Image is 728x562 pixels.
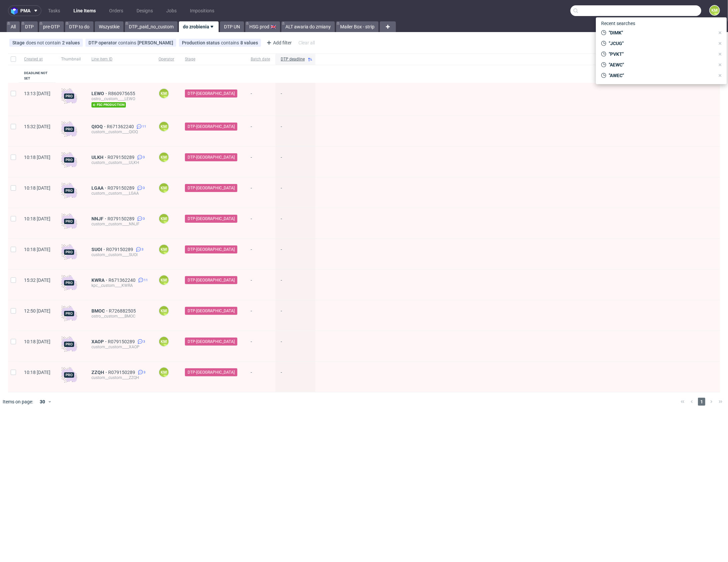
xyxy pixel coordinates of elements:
a: 3 [136,339,145,344]
div: 30 [36,397,48,406]
span: 12:50 [DATE] [24,308,50,314]
a: R079150289 [106,247,135,252]
div: [PERSON_NAME] [138,40,173,45]
a: LEWO [91,91,108,96]
span: - [281,155,310,169]
span: 3 [143,216,145,221]
img: pro-icon.017ec5509f39f3e742e3.png [61,183,77,199]
span: fsc production [91,102,126,108]
a: Mailer Box - strip [336,21,379,32]
img: pro-icon.017ec5509f39f3e742e3.png [61,367,77,383]
span: - [281,308,310,323]
span: - [281,91,310,108]
span: DTP deadline [281,56,305,62]
span: Operator [159,56,174,62]
span: - [251,308,270,323]
span: - [281,370,310,384]
div: custom__custom____QIOQ [91,129,148,135]
a: XAOP [91,339,108,344]
span: Items on page: [3,398,33,405]
span: - [281,216,310,230]
a: R079150289 [108,339,136,344]
div: Clear all [297,38,316,47]
div: kpc__custom____KWRA [91,283,148,288]
a: DTP to do [65,21,93,32]
div: ostro__custom____BMOC [91,314,148,319]
img: pro-icon.017ec5509f39f3e742e3.png [61,306,77,322]
a: Designs [133,5,157,16]
div: custom__custom____XAOP [91,344,148,350]
div: 2 values [62,40,80,45]
img: pro-icon.017ec5509f39f3e742e3.png [61,275,77,291]
figcaption: KM [159,214,169,223]
img: pro-icon.017ec5509f39f3e742e3.png [61,336,77,352]
a: R671362240 [108,277,137,283]
span: 1 [698,398,705,406]
span: "DIMK" [606,29,715,36]
a: QIOQ [91,124,107,129]
span: 10:18 [DATE] [24,370,50,375]
span: "AEWC" [606,61,715,68]
span: 10:18 [DATE] [24,216,50,221]
span: DTP-[GEOGRAPHIC_DATA] [188,308,235,314]
span: DTP-[GEOGRAPHIC_DATA] [188,216,235,222]
a: R726882505 [109,308,137,314]
a: R079150289 [107,185,136,191]
a: do zrobienia [179,21,219,32]
span: Created at [24,56,50,62]
a: Line Items [69,5,100,16]
a: ZZQH [91,370,108,375]
span: 15:32 [DATE] [24,124,50,129]
span: 10:18 [DATE] [24,185,50,191]
span: DTP-[GEOGRAPHIC_DATA] [188,185,235,191]
a: Wszystkie [95,21,124,32]
span: pma [20,8,30,13]
span: 3 [143,155,145,160]
span: - [251,277,270,292]
span: - [251,339,270,353]
figcaption: KM [159,122,169,131]
div: custom__custom____SUOI [91,252,148,257]
a: R079150289 [107,155,136,160]
a: Jobs [162,5,181,16]
a: ALT awaria do zmiany [281,21,335,32]
span: 11 [142,124,146,129]
span: R860975655 [108,91,137,96]
span: 15:32 [DATE] [24,277,50,283]
span: 10:18 [DATE] [24,155,50,160]
span: DTP-[GEOGRAPHIC_DATA] [188,369,235,375]
a: DTP UN [220,21,244,32]
span: "AWEC" [606,72,715,79]
a: LGAA [91,185,107,191]
span: 3 [143,185,145,191]
figcaption: KM [159,183,169,193]
div: Add filter [264,37,293,48]
span: Line item ID [91,56,148,62]
span: - [281,277,310,292]
a: DTP_paid_no_custom [125,21,178,32]
a: HSG prod 🇬🇧 [245,21,280,32]
a: pre-DTP [39,21,64,32]
a: Impositions [186,5,218,16]
div: Deadline not set [24,70,50,81]
span: - [251,370,270,384]
a: 3 [136,185,145,191]
figcaption: KM [159,337,169,346]
span: R671362240 [107,124,135,129]
span: - [251,247,270,261]
div: custom__custom____NNJF [91,221,148,227]
span: Stage [12,40,26,45]
a: SUOI [91,247,106,252]
figcaption: KM [710,6,719,15]
a: R079150289 [108,370,137,375]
